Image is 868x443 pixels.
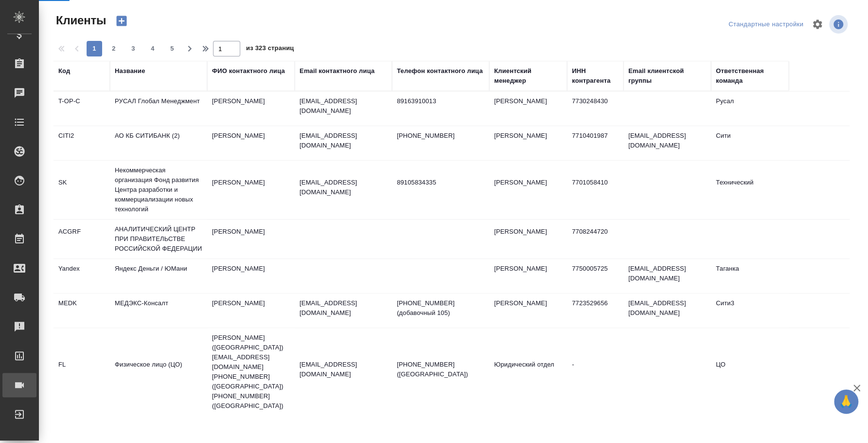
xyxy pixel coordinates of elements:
div: Телефон контактного лица [397,66,483,76]
button: 2 [106,41,122,56]
p: [EMAIL_ADDRESS][DOMAIN_NAME] [300,96,387,116]
td: [PERSON_NAME] [489,126,567,160]
td: [PERSON_NAME] [207,92,295,126]
td: T-OP-C [53,92,110,126]
td: ЦО [711,355,789,389]
td: SK [53,173,110,207]
p: 89163910013 [397,96,484,106]
div: Код [58,66,70,76]
td: [PERSON_NAME] [207,173,295,207]
span: Посмотреть информацию [829,15,850,34]
span: 2 [106,44,122,54]
td: FL [53,355,110,389]
button: 5 [164,41,180,56]
td: РУСАЛ Глобал Менеджмент [110,92,207,126]
td: [PERSON_NAME] [489,222,567,256]
td: - [567,355,623,389]
div: ИНН контрагента [572,66,619,86]
div: Клиентский менеджер [494,66,562,86]
td: CITI2 [53,126,110,160]
p: [EMAIL_ADDRESS][DOMAIN_NAME] [300,298,387,318]
td: [PERSON_NAME] [207,126,295,160]
td: Яндекс Деньги / ЮМани [110,259,207,293]
td: 7730248430 [567,92,623,126]
td: [PERSON_NAME] [489,294,567,328]
span: Настроить таблицу [806,13,829,36]
td: 7708244720 [567,222,623,256]
div: ФИО контактного лица [212,66,285,76]
td: 7710401987 [567,126,623,160]
p: [PHONE_NUMBER] [397,131,484,141]
span: 4 [145,44,160,54]
td: 7701058410 [567,173,623,207]
td: [EMAIL_ADDRESS][DOMAIN_NAME] [623,259,711,293]
td: Yandex [53,259,110,293]
td: Некоммерческая организация Фонд развития Центра разработки и коммерциализации новых технологий [110,161,207,219]
p: [PHONE_NUMBER] ([GEOGRAPHIC_DATA]) [397,360,484,379]
div: split button [726,17,806,32]
td: MEDK [53,294,110,328]
button: 3 [125,41,141,56]
td: [PERSON_NAME] [207,259,295,293]
p: [PHONE_NUMBER] (добавочный 105) [397,298,484,318]
span: 5 [164,44,180,54]
div: Email контактного лица [300,66,374,76]
button: 4 [145,41,160,56]
td: Русал [711,92,789,126]
td: Юридический отдел [489,355,567,389]
td: Сити [711,126,789,160]
button: Создать [110,13,133,29]
p: [EMAIL_ADDRESS][DOMAIN_NAME] [300,360,387,379]
span: из 323 страниц [246,42,294,56]
div: Email клиентской группы [628,66,706,86]
td: [EMAIL_ADDRESS][DOMAIN_NAME] [623,294,711,328]
div: Название [115,66,145,76]
td: АО КБ СИТИБАНК (2) [110,126,207,160]
td: [PERSON_NAME] [489,259,567,293]
span: 🙏 [838,391,854,412]
span: Клиенты [53,13,106,28]
td: [EMAIL_ADDRESS][DOMAIN_NAME] [623,126,711,160]
td: Технический [711,173,789,207]
td: [PERSON_NAME] [207,294,295,328]
td: [PERSON_NAME] [207,222,295,256]
td: [PERSON_NAME] ([GEOGRAPHIC_DATA]) [EMAIL_ADDRESS][DOMAIN_NAME] [PHONE_NUMBER] ([GEOGRAPHIC_DATA])... [207,328,295,416]
td: [PERSON_NAME] [489,92,567,126]
td: Сити3 [711,294,789,328]
td: 7750005725 [567,259,623,293]
p: 89105834335 [397,178,484,187]
span: 3 [125,44,141,54]
button: 🙏 [834,389,858,414]
div: Ответственная команда [716,66,784,86]
td: [PERSON_NAME] [489,173,567,207]
td: 7723529656 [567,294,623,328]
td: ACGRF [53,222,110,256]
td: АНАЛИТИЧЕСКИЙ ЦЕНТР ПРИ ПРАВИТЕЛЬСТВЕ РОССИЙСКОЙ ФЕДЕРАЦИИ [110,220,207,258]
td: МЕДЭКС-Консалт [110,294,207,328]
td: Физическое лицо (ЦО) [110,355,207,389]
td: Таганка [711,259,789,293]
p: [EMAIL_ADDRESS][DOMAIN_NAME] [300,131,387,150]
p: [EMAIL_ADDRESS][DOMAIN_NAME] [300,178,387,197]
